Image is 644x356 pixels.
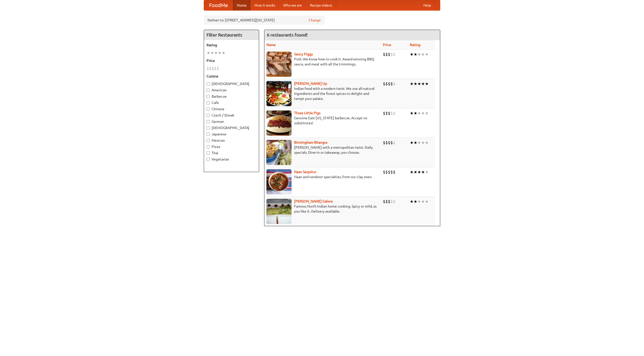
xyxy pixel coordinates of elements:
[390,52,393,57] li: $
[294,111,320,115] a: Three Little Pigs
[266,204,379,214] p: Famous North Indian home cooking. Spicy or mild, as you like it. Delivery available.
[210,50,214,56] li: ★
[383,169,385,175] li: $
[222,50,225,56] li: ★
[207,113,256,118] label: Czech / Slovak
[393,110,395,116] li: $
[207,150,256,155] label: Thai
[294,170,316,174] a: Naan Sequitur
[207,138,256,143] label: Mexican
[218,50,222,56] li: ★
[390,169,393,175] li: $
[410,110,414,116] li: ★
[393,140,395,145] li: $
[207,157,256,162] label: Vegetarian
[204,0,233,10] a: FoodMe
[383,43,391,47] a: Price
[207,58,256,63] h5: Price
[267,32,308,37] ng-pluralize: 6 restaurants found!
[294,199,333,203] a: [PERSON_NAME] Galore
[393,199,395,204] li: $
[294,140,327,144] a: Birmingham Bhangra
[393,52,395,57] li: $
[419,0,435,10] a: Help
[410,199,414,204] li: ★
[207,158,210,161] input: Vegetarian
[207,114,210,117] input: Czech / Slovak
[414,169,417,175] li: ★
[410,81,414,87] li: ★
[207,50,210,56] li: ★
[385,52,388,57] li: $
[207,133,210,136] input: Japanese
[266,110,292,136] img: littlepigs.jpg
[385,81,388,87] li: $
[207,125,256,130] label: [DEMOGRAPHIC_DATA]
[207,139,210,142] input: Mexican
[207,100,256,105] label: Cafe
[421,52,425,57] li: ★
[417,199,421,204] li: ★
[294,52,313,56] a: Saucy Piggy
[421,199,425,204] li: ★
[207,82,210,86] input: [DEMOGRAPHIC_DATA]
[385,110,388,116] li: $
[207,144,256,149] label: Pizza
[207,119,256,124] label: German
[385,199,388,204] li: $
[388,81,390,87] li: $
[421,110,425,116] li: ★
[207,88,256,93] label: American
[425,81,429,87] li: ★
[207,81,256,86] label: [DEMOGRAPHIC_DATA]
[410,169,414,175] li: ★
[266,199,292,224] img: currygalore.jpg
[266,52,292,77] img: saucy.jpg
[207,106,256,111] label: Chinese
[417,110,421,116] li: ★
[207,151,210,155] input: Thai
[421,81,425,87] li: ★
[279,0,306,10] a: Who we are
[388,169,390,175] li: $
[233,0,251,10] a: Home
[204,16,325,25] div: Deliver to: [STREET_ADDRESS][US_STATE]
[385,169,388,175] li: $
[414,81,417,87] li: ★
[390,110,393,116] li: $
[266,81,292,106] img: curryup.jpg
[251,0,279,10] a: How it works
[425,110,429,116] li: ★
[212,66,214,71] li: $
[421,169,425,175] li: ★
[390,199,393,204] li: $
[388,110,390,116] li: $
[417,81,421,87] li: ★
[383,52,385,57] li: $
[414,140,417,145] li: ★
[425,140,429,145] li: ★
[209,66,212,71] li: $
[207,94,256,99] label: Barbecue
[294,82,327,86] a: [PERSON_NAME] Up
[425,169,429,175] li: ★
[383,110,385,116] li: $
[383,140,385,145] li: $
[410,43,420,47] a: Rating
[266,174,379,179] p: Naan and tandoori specialties, from our clay oven.
[388,199,390,204] li: $
[417,52,421,57] li: ★
[425,52,429,57] li: ★
[214,50,218,56] li: ★
[414,110,417,116] li: ★
[388,52,390,57] li: $
[390,81,393,87] li: $
[207,101,210,104] input: Cafe
[217,66,219,71] li: $
[266,145,379,155] p: [PERSON_NAME] with a metropolitan twist. Daily specials. Dine-in or takeaway, you choose.
[207,43,256,48] h5: Rating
